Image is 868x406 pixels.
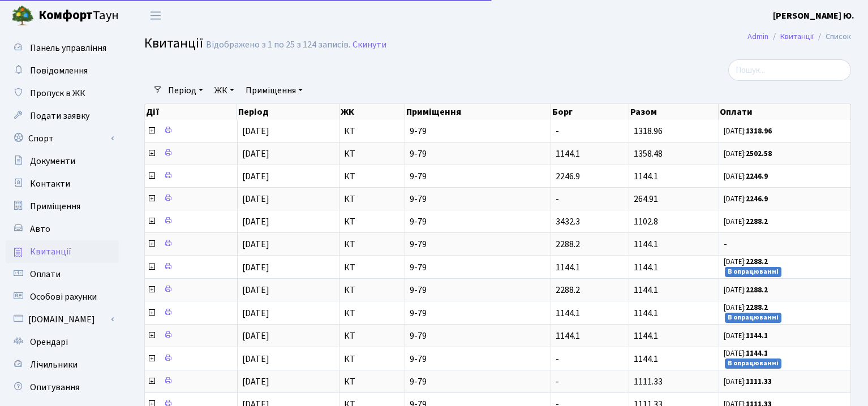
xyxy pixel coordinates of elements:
span: 1144.1 [556,307,580,319]
span: Подати заявку [30,110,89,122]
span: 9-79 [410,263,546,272]
span: 2288.2 [556,238,580,250]
th: Приміщення [405,104,551,120]
span: - [556,193,559,205]
span: 9-79 [410,331,546,340]
span: Повідомлення [30,64,88,77]
img: logo.png [11,5,34,27]
span: КТ [344,217,400,226]
span: - [724,240,846,249]
a: Квитанції [780,31,814,42]
span: КТ [344,355,400,364]
b: 2246.9 [746,171,768,182]
span: 1144.1 [634,330,658,342]
a: ЖК [210,81,239,100]
span: [DATE] [242,375,269,388]
span: КТ [344,331,400,340]
span: [DATE] [242,238,269,250]
b: Комфорт [38,6,93,24]
span: 9-79 [410,195,546,204]
span: Приміщення [30,200,80,213]
span: КТ [344,240,400,249]
span: Орендарі [30,336,68,348]
a: Приміщення [6,195,119,218]
span: Документи [30,155,75,167]
span: 9-79 [410,377,546,386]
div: Відображено з 1 по 25 з 124 записів. [206,40,350,50]
span: Таун [38,6,119,25]
span: 9-79 [410,172,546,181]
span: 1102.8 [634,215,658,228]
nav: breadcrumb [731,25,868,49]
b: 2288.2 [746,217,768,227]
span: [DATE] [242,284,269,296]
a: Панель управління [6,37,119,59]
a: [DOMAIN_NAME] [6,308,119,331]
span: Квитанції [144,33,203,53]
th: Дії [145,104,237,120]
span: Панель управління [30,42,106,54]
a: Документи [6,150,119,172]
span: [DATE] [242,148,269,160]
a: Подати заявку [6,105,119,127]
span: 9-79 [410,240,546,249]
small: [DATE]: [724,348,768,359]
span: КТ [344,172,400,181]
span: 1144.1 [634,307,658,319]
span: - [556,125,559,137]
span: КТ [344,286,400,295]
span: Особові рахунки [30,291,97,303]
span: 1144.1 [634,284,658,296]
span: 1144.1 [634,238,658,250]
span: 9-79 [410,309,546,318]
span: [DATE] [242,170,269,183]
small: [DATE]: [724,303,768,313]
span: КТ [344,377,400,386]
span: 264.91 [634,193,658,205]
span: 1358.48 [634,148,663,160]
b: 1144.1 [746,331,768,341]
span: 1144.1 [556,330,580,342]
span: [DATE] [242,353,269,365]
small: [DATE]: [724,126,772,136]
b: 1111.33 [746,377,772,387]
span: Авто [30,223,50,235]
a: Спорт [6,127,119,150]
button: Переключити навігацію [141,6,170,25]
span: КТ [344,195,400,204]
span: - [556,375,559,388]
th: Період [237,104,340,120]
span: [DATE] [242,261,269,274]
th: Оплати [719,104,850,120]
span: 9-79 [410,217,546,226]
a: Орендарі [6,331,119,353]
b: [PERSON_NAME] Ю. [773,10,854,22]
span: 1144.1 [556,261,580,274]
span: КТ [344,127,400,136]
a: Admin [747,31,768,42]
a: Опитування [6,376,119,399]
a: Повідомлення [6,59,119,82]
span: [DATE] [242,307,269,319]
a: [PERSON_NAME] Ю. [773,9,854,23]
span: 3432.3 [556,215,580,228]
b: 2288.2 [746,285,768,295]
input: Пошук... [728,59,851,81]
span: [DATE] [242,125,269,137]
th: Разом [629,104,719,120]
span: [DATE] [242,215,269,228]
small: В опрацюванні [725,359,781,369]
small: [DATE]: [724,377,772,387]
b: 2502.58 [746,149,772,159]
b: 2246.9 [746,194,768,204]
b: 2288.2 [746,257,768,267]
span: 1144.1 [634,261,658,274]
a: Авто [6,218,119,240]
small: [DATE]: [724,285,768,295]
span: 2288.2 [556,284,580,296]
span: 2246.9 [556,170,580,183]
span: [DATE] [242,193,269,205]
a: Контакти [6,172,119,195]
a: Лічильники [6,353,119,376]
span: 9-79 [410,149,546,158]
